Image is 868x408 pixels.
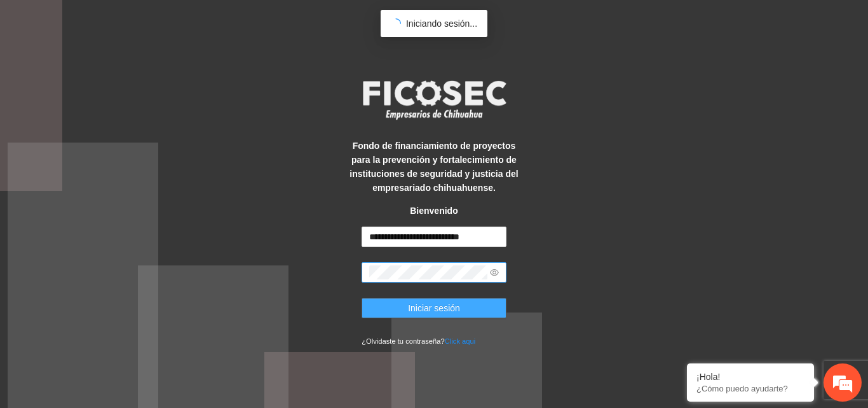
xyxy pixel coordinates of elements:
[696,372,804,382] div: ¡Hola!
[6,272,242,317] textarea: Escriba su mensaje y pulse “Intro”
[362,298,506,318] button: Iniciar sesión
[349,141,518,193] strong: Fondo de financiamiento de proyectos para la prevención y fortalecimiento de instituciones de seg...
[66,65,214,81] div: Chatee con nosotros ahora
[74,132,175,261] span: Estamos en línea.
[406,18,477,29] span: Iniciando sesión...
[208,6,239,37] div: Minimizar ventana de chat en vivo
[410,206,458,216] strong: Bienvenido
[490,268,499,277] span: eye
[362,337,475,345] small: ¿Olvidaste tu contraseña?
[391,18,401,29] span: loading
[408,301,460,315] span: Iniciar sesión
[355,76,513,123] img: logo
[445,337,476,345] a: Click aqui
[696,384,804,393] p: ¿Cómo puedo ayudarte?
